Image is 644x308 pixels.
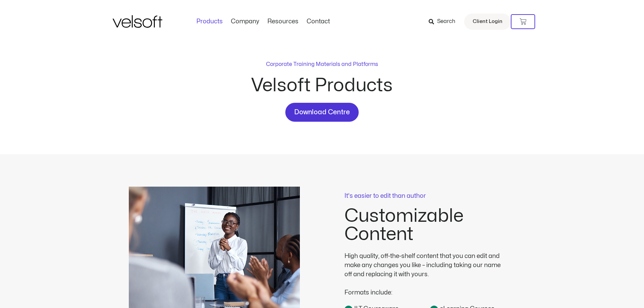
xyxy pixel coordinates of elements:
nav: Menu [192,18,334,25]
div: High quality, off-the-shelf content that you can edit and make any changes you like – including t... [344,252,507,279]
a: CompanyMenu Toggle [227,18,263,25]
a: ContactMenu Toggle [303,18,334,25]
p: Corporate Training Materials and Platforms [266,60,378,68]
a: Client Login [464,14,511,30]
p: It's easier to edit than author [344,193,516,199]
a: ProductsMenu Toggle [192,18,227,25]
div: Formats include: [344,279,507,297]
h2: Velsoft Products [200,76,444,95]
span: Client Login [473,17,502,26]
a: Download Centre [285,103,359,122]
span: Search [437,17,455,26]
img: Velsoft Training Materials [113,15,162,28]
a: ResourcesMenu Toggle [263,18,303,25]
h2: Customizable Content [344,207,516,243]
a: Search [429,16,460,27]
span: Download Centre [294,107,350,118]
